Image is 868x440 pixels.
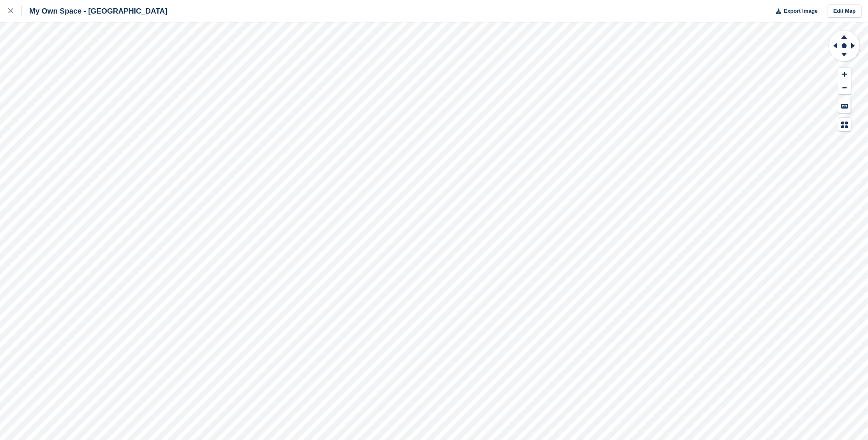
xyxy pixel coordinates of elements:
button: Zoom Out [838,81,851,95]
button: Map Legend [838,118,851,131]
a: Edit Map [828,5,861,18]
button: Zoom In [838,68,851,81]
div: My Own Space - [GEOGRAPHIC_DATA] [22,6,167,16]
button: Export Image [771,5,818,18]
button: Keyboard Shortcuts [838,99,851,113]
span: Export Image [784,7,817,15]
